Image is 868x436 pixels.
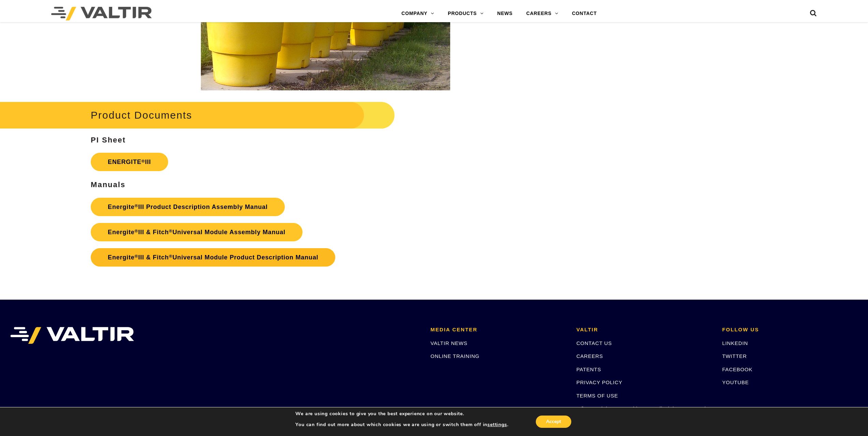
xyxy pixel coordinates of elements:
button: settings [487,422,507,428]
sup: ® [169,254,173,259]
a: FACEBOOK [722,366,752,372]
a: YOUTUBE [722,379,749,385]
a: TERMS OF USE [576,393,618,399]
button: Accept [536,416,571,428]
p: We are using cookies to give you the best experience on our website. [295,411,508,417]
img: Valtir [51,7,152,20]
a: VALTIR NEWS [430,340,467,346]
a: PRIVACY POLICY [576,379,622,385]
img: VALTIR [10,327,134,344]
a: Energite®III & Fitch®Universal Module Assembly Manual [91,223,303,241]
a: ENERGITE®III [91,153,168,171]
h2: FOLLOW US [722,327,858,333]
sup: ® [142,159,145,164]
a: CONTACT [565,7,604,20]
a: ONLINE TRAINING [430,353,479,359]
a: COMPANY [395,7,441,20]
a: LINKEDIN [722,340,748,346]
a: TWITTER [722,353,747,359]
strong: Manuals [91,180,126,189]
strong: PI Sheet [91,136,126,144]
sup: ® [135,203,138,208]
p: © Copyright 2023 Valtir, LLC. All Rights Reserved. [576,405,712,412]
a: Energite®III & Fitch®Universal Module Product Description Manual [91,248,335,267]
sup: ® [135,254,138,259]
a: Energite®III Product Description Assembly Manual [91,198,285,216]
a: PATENTS [576,366,601,372]
a: CONTACT US [576,340,612,346]
sup: ® [135,228,138,234]
a: NEWS [490,7,519,20]
a: CAREERS [519,7,565,20]
sup: ® [169,228,173,234]
a: PRODUCTS [441,7,490,20]
h2: MEDIA CENTER [430,327,566,333]
a: CAREERS [576,353,603,359]
h2: VALTIR [576,327,712,333]
p: You can find out more about which cookies we are using or switch them off in . [295,422,508,428]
